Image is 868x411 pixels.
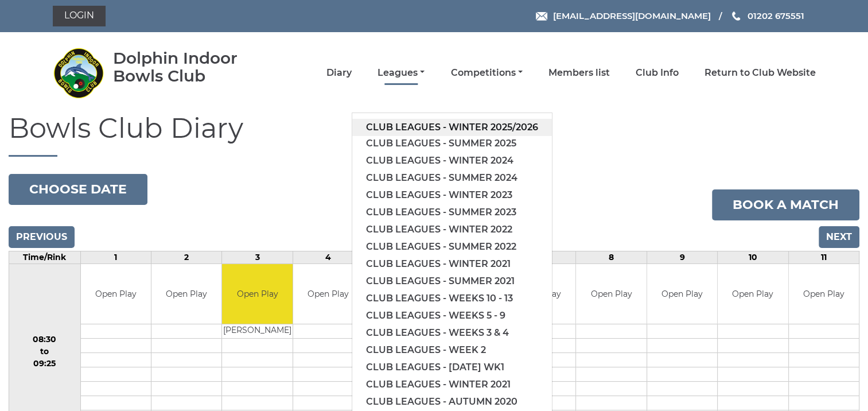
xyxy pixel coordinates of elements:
[222,264,292,324] td: Open Play
[352,290,552,307] a: Club leagues - Weeks 10 - 13
[732,11,740,21] img: Phone us
[536,9,710,22] a: Email [EMAIL_ADDRESS][DOMAIN_NAME]
[293,251,363,263] td: 4
[536,12,547,21] img: Email
[636,67,679,79] a: Club Info
[9,113,859,157] h1: Bowls Club Diary
[377,67,425,79] a: Leagues
[647,264,717,324] td: Open Play
[113,49,271,85] div: Dolphin Indoor Bowls Club
[352,324,552,342] a: Club leagues - Weeks 3 & 4
[747,10,804,21] span: 01202 675551
[53,47,104,99] img: Dolphin Indoor Bowls Club
[151,251,221,263] td: 2
[712,189,859,220] a: Book a match
[552,10,710,21] span: [EMAIL_ADDRESS][DOMAIN_NAME]
[718,251,788,263] td: 10
[9,226,75,248] input: Previous
[352,187,552,204] a: Club leagues - Winter 2023
[222,251,293,263] td: 3
[352,376,552,393] a: Club leagues - Winter 2021
[326,67,352,79] a: Diary
[352,255,552,273] a: Club leagues - Winter 2021
[352,221,552,238] a: Club leagues - Winter 2022
[151,264,221,324] td: Open Play
[788,251,859,263] td: 11
[352,135,552,152] a: Club leagues - Summer 2025
[450,67,522,79] a: Competitions
[352,393,552,410] a: Club leagues - Autumn 2020
[81,264,151,324] td: Open Play
[819,226,859,248] input: Next
[704,67,816,79] a: Return to Club Website
[789,264,859,324] td: Open Play
[352,152,552,169] a: Club leagues - Winter 2024
[222,324,292,339] td: [PERSON_NAME]
[576,264,646,324] td: Open Play
[718,264,788,324] td: Open Play
[9,251,81,263] td: Time/Rink
[352,238,552,255] a: Club leagues - Summer 2022
[647,251,717,263] td: 9
[352,342,552,359] a: Club leagues - Week 2
[352,204,552,221] a: Club leagues - Summer 2023
[548,67,610,79] a: Members list
[352,307,552,324] a: Club leagues - Weeks 5 - 9
[352,169,552,187] a: Club leagues - Summer 2024
[352,359,552,376] a: Club leagues - [DATE] wk1
[352,119,552,136] a: Club leagues - Winter 2025/2026
[730,9,804,22] a: Phone us 01202 675551
[80,251,151,263] td: 1
[293,264,363,324] td: Open Play
[53,6,106,26] a: Login
[576,251,647,263] td: 8
[9,174,147,205] button: Choose date
[352,273,552,290] a: Club leagues - Summer 2021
